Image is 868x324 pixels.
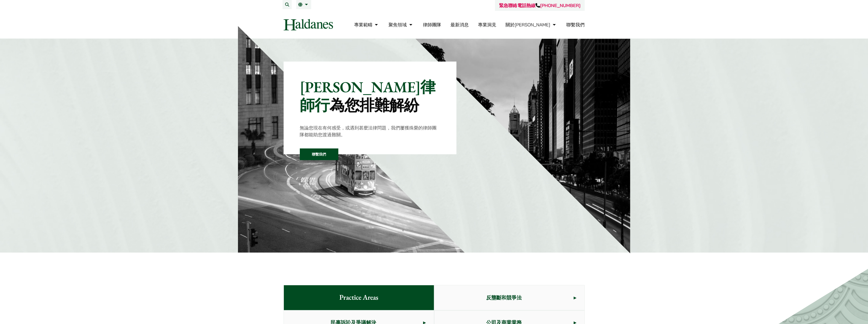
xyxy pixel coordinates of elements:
[389,22,414,28] a: 聚焦領域
[300,78,440,114] p: [PERSON_NAME]律師行
[298,3,309,7] a: 繁
[434,285,584,310] a: 反壟斷和競爭法
[329,95,419,115] mark: 為您排難解紛
[478,22,496,28] a: 專業洞見
[300,124,440,138] p: 無論您現在有何感受，或遇到甚麼法律問題，我們屢獲殊榮的律師團隊都能助您渡過難關。
[354,22,379,28] a: 專業範疇
[499,3,580,8] a: 緊急聯絡電話熱線[PHONE_NUMBER]
[423,22,441,28] a: 律師團隊
[300,148,338,160] a: 聯繫我們
[284,19,333,30] img: Logo of Haldanes
[434,286,574,310] span: 反壟斷和競爭法
[566,22,585,28] a: 聯繫我們
[506,22,557,28] a: 關於何敦
[450,22,469,28] a: 最新消息
[331,285,386,310] span: Practice Areas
